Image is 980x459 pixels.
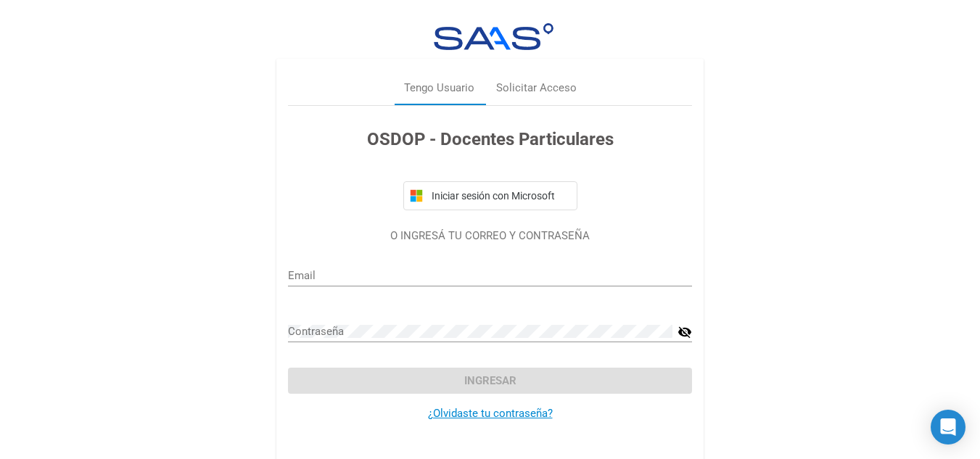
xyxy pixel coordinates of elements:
div: Open Intercom Messenger [931,410,965,444]
button: Ingresar [288,368,692,394]
mat-icon: visibility_off [678,323,692,341]
span: Ingresar [464,374,516,387]
div: Tengo Usuario [404,80,474,96]
div: Solicitar Acceso [496,80,577,96]
span: Iniciar sesión con Microsoft [429,190,571,202]
p: O INGRESÁ TU CORREO Y CONTRASEÑA [288,228,692,244]
h3: OSDOP - Docentes Particulares [288,126,692,152]
a: ¿Olvidaste tu contraseña? [428,407,553,420]
button: Iniciar sesión con Microsoft [403,181,577,210]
